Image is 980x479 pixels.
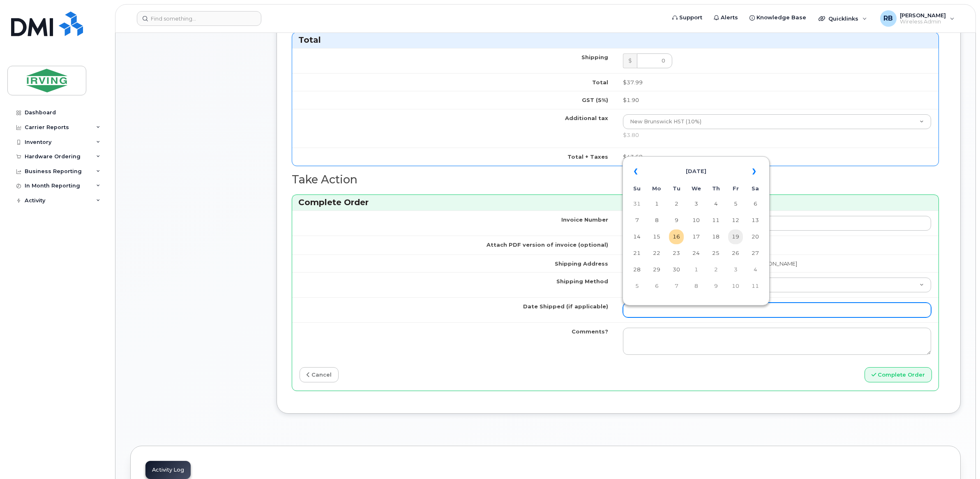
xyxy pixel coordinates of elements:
[883,14,893,23] span: RB
[728,246,743,261] td: 26
[567,153,608,161] label: Total + Taxes
[748,183,763,195] th: Sa
[728,213,743,228] td: 12
[708,197,723,211] td: 4
[555,260,608,268] label: Shipping Address
[728,279,743,294] td: 10
[649,213,664,228] td: 8
[689,279,703,294] td: 8
[669,279,684,294] td: 7
[708,279,723,294] td: 9
[679,14,702,22] span: Support
[669,183,684,195] th: Tu
[708,262,723,277] td: 2
[630,183,644,195] th: Su
[748,162,763,181] th: »
[708,246,723,261] td: 25
[813,10,873,27] div: Quicklinks
[649,262,664,277] td: 29
[669,262,684,277] td: 30
[689,197,703,211] td: 3
[630,246,644,261] td: 21
[137,11,261,26] input: Find something...
[649,197,664,211] td: 1
[616,255,939,273] td: [STREET_ADDRESS][PERSON_NAME], attention: [PERSON_NAME]
[900,19,946,25] span: Wireless Admin
[623,131,932,139] div: $3.80
[649,162,743,181] th: [DATE]
[748,279,763,294] td: 11
[721,14,738,22] span: Alerts
[649,183,664,195] th: Mo
[623,53,637,68] div: $
[649,279,664,294] td: 6
[630,162,644,181] th: «
[630,279,644,294] td: 5
[756,14,806,22] span: Knowledge Base
[669,246,684,261] td: 23
[630,229,644,244] td: 14
[828,15,858,22] span: Quicklinks
[728,229,743,244] td: 19
[689,262,703,277] td: 1
[669,197,684,211] td: 2
[669,213,684,228] td: 9
[298,197,932,208] h3: Complete Order
[623,97,639,103] span: $1.90
[689,246,703,261] td: 24
[748,197,763,211] td: 6
[572,328,608,336] label: Comments?
[708,213,723,228] td: 11
[744,9,812,26] a: Knowledge Base
[298,35,932,46] h3: Total
[728,183,743,195] th: Fr
[623,79,643,86] span: $37.99
[623,153,643,160] span: $43.69
[748,262,763,277] td: 4
[666,9,708,26] a: Support
[300,367,339,382] a: cancel
[630,213,644,228] td: 7
[523,303,608,310] label: Date Shipped (if applicable)
[708,9,744,26] a: Alerts
[582,96,608,104] label: GST (5%)
[900,12,946,19] span: [PERSON_NAME]
[556,278,608,285] label: Shipping Method
[649,229,664,244] td: 15
[565,114,608,122] label: Additional tax
[728,262,743,277] td: 3
[487,241,608,249] label: Attach PDF version of invoice (optional)
[649,246,664,261] td: 22
[592,79,608,86] label: Total
[865,367,932,382] button: Complete Order
[748,229,763,244] td: 20
[630,197,644,211] td: 31
[874,10,960,27] div: Roberts, Brad
[581,53,608,61] label: Shipping
[689,213,703,228] td: 10
[708,183,723,195] th: Th
[669,229,684,244] td: 16
[748,213,763,228] td: 13
[689,229,703,244] td: 17
[728,197,743,211] td: 5
[748,246,763,261] td: 27
[630,262,644,277] td: 28
[689,183,703,195] th: We
[292,174,939,186] h2: Take Action
[561,216,608,224] label: Invoice Number
[708,229,723,244] td: 18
